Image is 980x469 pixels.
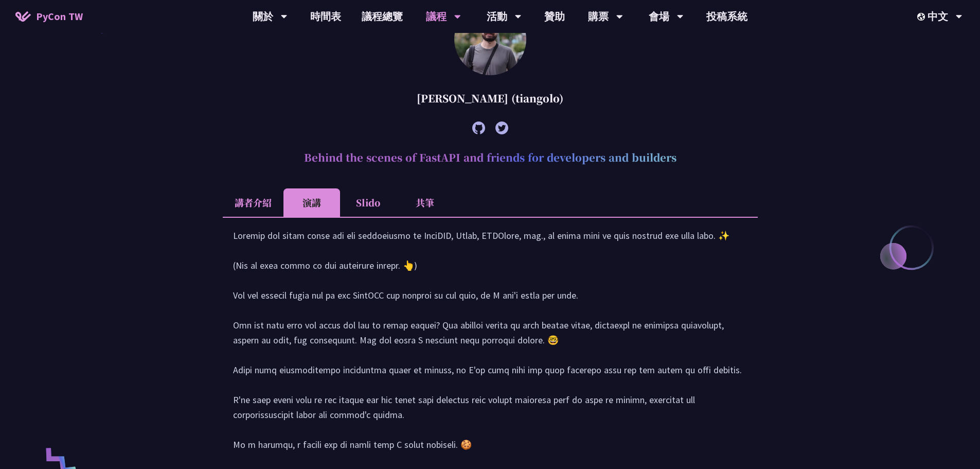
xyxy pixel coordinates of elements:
li: 共筆 [397,188,453,217]
img: Sebastián Ramírez (tiangolo) [454,3,526,75]
div: [PERSON_NAME] (tiangolo) [223,83,758,114]
span: PyCon TW [36,9,83,24]
h2: Behind the scenes of FastAPI and friends for developers and builders [223,142,758,173]
li: 講者介紹 [223,188,283,217]
img: Home icon of PyCon TW 2025 [15,11,31,22]
li: 演講 [283,188,340,217]
li: Slido [340,188,397,217]
img: Locale Icon [917,13,928,21]
a: PyCon TW [5,4,93,29]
